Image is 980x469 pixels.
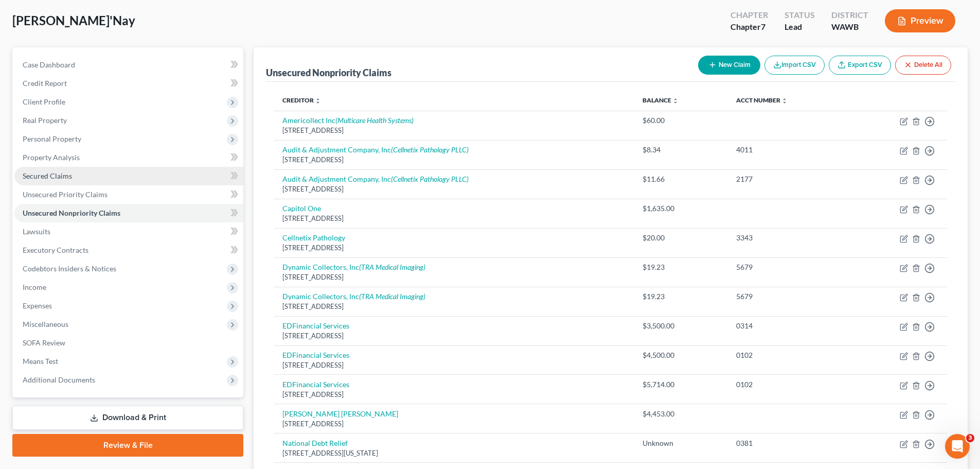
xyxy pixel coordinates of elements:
[895,56,951,75] button: Delete All
[736,174,841,184] div: 2177
[23,338,65,347] span: SOFA Review
[23,60,75,69] span: Case Dashboard
[23,320,68,328] span: Miscellaneous
[23,264,116,273] span: Codebtors Insiders & Notices
[643,438,719,448] div: Unknown
[282,233,345,242] a: Cellnetix Pathology
[14,167,243,185] a: Secured Claims
[282,263,425,271] a: Dynamic Collectors, Inc(TRA Medical Imaging)
[14,74,243,93] a: Credit Report
[643,174,719,184] div: $11.66
[14,334,243,352] a: SOFA Review
[282,272,626,282] div: [STREET_ADDRESS]
[282,292,425,301] a: Dynamic Collectors, Inc(TRA Medical Imaging)
[14,56,243,74] a: Case Dashboard
[736,438,841,448] div: 0381
[23,283,46,291] span: Income
[643,262,719,272] div: $19.23
[945,434,970,459] iframe: Intercom live chat
[359,292,425,301] i: (TRA Medical Imaging)
[359,263,425,271] i: (TRA Medical Imaging)
[282,409,398,418] a: [PERSON_NAME] [PERSON_NAME]
[282,331,626,341] div: [STREET_ADDRESS]
[12,13,135,28] span: [PERSON_NAME]'Nay
[785,9,815,21] div: Status
[736,262,841,272] div: 5679
[736,291,841,302] div: 5679
[282,145,469,154] a: Audit & Adjustment Company, Inc(Cellnetix Pathology PLLC)
[23,357,58,366] span: Means Test
[23,209,120,217] span: Unsecured Nonpriority Claims
[282,439,348,447] a: National Debt Relief
[23,171,72,180] span: Secured Claims
[266,66,391,79] div: Unsecured Nonpriority Claims
[282,155,626,165] div: [STREET_ADDRESS]
[23,375,95,384] span: Additional Documents
[698,56,760,75] button: New Claim
[23,134,81,143] span: Personal Property
[12,434,243,457] a: Review & File
[643,321,719,331] div: $3,500.00
[282,116,414,125] a: Americollect Inc(Multicare Health Systems)
[736,321,841,331] div: 0314
[643,203,719,214] div: $1,635.00
[966,434,974,442] span: 3
[643,96,679,104] a: Balance unfold_more
[23,246,88,254] span: Executory Contracts
[730,21,768,33] div: Chapter
[736,96,788,104] a: Acct Number unfold_more
[315,98,321,104] i: unfold_more
[14,222,243,241] a: Lawsuits
[282,243,626,253] div: [STREET_ADDRESS]
[761,22,765,31] span: 7
[23,301,52,310] span: Expenses
[14,185,243,204] a: Unsecured Priority Claims
[643,409,719,419] div: $4,453.00
[282,351,349,359] a: EDFinancial Services
[781,98,788,104] i: unfold_more
[829,56,891,75] a: Export CSV
[282,360,626,370] div: [STREET_ADDRESS]
[12,406,243,430] a: Download & Print
[14,204,243,222] a: Unsecured Nonpriority Claims
[23,227,50,236] span: Lawsuits
[23,116,67,125] span: Real Property
[23,79,67,88] span: Credit Report
[23,153,80,162] span: Property Analysis
[643,233,719,243] div: $20.00
[282,390,626,399] div: [STREET_ADDRESS]
[335,116,414,125] i: (Multicare Health Systems)
[785,21,815,33] div: Lead
[282,96,321,104] a: Creditor unfold_more
[730,9,768,21] div: Chapter
[736,233,841,243] div: 3343
[282,214,626,223] div: [STREET_ADDRESS]
[282,302,626,311] div: [STREET_ADDRESS]
[282,126,626,135] div: [STREET_ADDRESS]
[643,115,719,126] div: $60.00
[391,175,469,183] i: (Cellnetix Pathology PLLC)
[643,291,719,302] div: $19.23
[282,380,349,389] a: EDFinancial Services
[282,204,321,213] a: Capitol One
[282,419,626,429] div: [STREET_ADDRESS]
[831,21,868,33] div: WAWB
[643,145,719,155] div: $8.34
[282,175,469,183] a: Audit & Adjustment Company, Inc(Cellnetix Pathology PLLC)
[391,145,469,154] i: (Cellnetix Pathology PLLC)
[14,148,243,167] a: Property Analysis
[643,350,719,360] div: $4,500.00
[764,56,825,75] button: Import CSV
[23,190,108,199] span: Unsecured Priority Claims
[282,184,626,194] div: [STREET_ADDRESS]
[736,350,841,360] div: 0102
[672,98,679,104] i: unfold_more
[736,145,841,155] div: 4011
[736,379,841,390] div: 0102
[14,241,243,259] a: Executory Contracts
[885,9,955,32] button: Preview
[643,379,719,390] div: $5,714.00
[831,9,868,21] div: District
[282,448,626,458] div: [STREET_ADDRESS][US_STATE]
[23,97,65,106] span: Client Profile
